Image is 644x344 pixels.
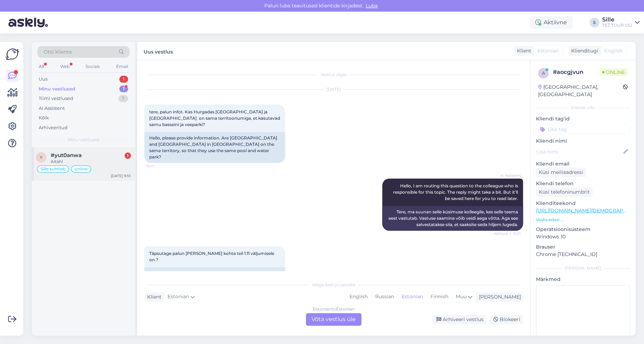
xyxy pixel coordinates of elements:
div: Tiimi vestlused [39,95,73,102]
p: Windows 10 [536,233,630,240]
div: Arhiveeri vestlus [432,315,486,324]
div: [PERSON_NAME] [536,265,630,271]
span: Online [599,68,628,76]
span: #yut0anwa [51,152,82,158]
div: Tere, ma suunan selle küsimuse kolleegile, kes selle teema eest vastutab. Vastuse saamine võib ve... [382,206,523,231]
span: Estonian [168,293,189,301]
p: Brauser [536,243,630,251]
div: TEZ TOUR OÜ [602,23,632,28]
div: Arhiveeritud [39,124,68,131]
div: Web [59,62,71,71]
a: SilleTEZ TOUR OÜ [602,17,640,28]
span: Estonian [537,47,559,55]
span: online [75,167,88,171]
div: Klient [144,293,162,301]
span: Täpsutage palun [PERSON_NAME] kohta teil 1.11 väljumisele on ? [149,251,276,262]
p: Operatsioonisüsteem [536,226,630,233]
div: Russian [371,292,398,302]
div: Vestlus algas [144,71,523,78]
span: Muu [456,293,467,300]
span: Hello, I am routing this question to the colleague who is responsible for this topic. The reply m... [393,183,519,201]
div: Please also specify how many seats you have for 1.11 departure? [144,267,285,286]
div: Estonian to Estonian [313,306,355,312]
span: AI Assistent [494,173,521,178]
div: AI Assistent [39,105,65,112]
div: Klienditugi [568,47,598,55]
div: Email [115,62,130,71]
div: Aktiivne [530,16,573,29]
span: English [604,47,623,55]
div: S [589,18,599,27]
div: Uus [39,76,48,83]
span: Sille suhtleb [40,167,65,171]
p: Vaata edasi ... [536,217,630,223]
div: Küsi meiliaadressi [536,168,586,177]
div: Finnish [427,292,452,302]
div: # aocgjvun [553,68,599,76]
p: Märkmed [536,276,630,283]
div: [PERSON_NAME] [476,293,521,301]
div: Kliendi info [536,105,630,111]
div: English [346,292,371,302]
input: Lisa nimi [536,148,622,156]
div: Estonian [398,292,427,302]
div: [DATE] [144,86,523,93]
label: Uus vestlus [144,46,173,56]
div: Aitäh! [51,158,131,165]
span: 10:21 [146,163,173,169]
div: 1 [119,86,128,93]
div: Blokeeri [489,315,523,324]
div: Küsi telefoninumbrit [536,187,593,197]
input: Lisa tag [536,124,630,135]
div: All [37,62,45,71]
div: Hello, please provide information. Are [GEOGRAPHIC_DATA] and [GEOGRAPHIC_DATA] in [GEOGRAPHIC_DAT... [144,132,285,163]
div: 1 [119,76,128,83]
div: Valige keel ja vastake [144,282,523,288]
span: y [40,155,43,160]
img: Askly Logo [6,48,19,61]
div: [DATE] 9:35 [111,173,131,179]
div: Klient [514,47,531,55]
div: Kõik [39,114,49,121]
p: Kliendi telefon [536,180,630,187]
span: Luba [364,2,380,9]
p: Chrome [TECHNICAL_ID] [536,251,630,258]
p: Klienditeekond [536,200,630,207]
span: Nähtud ✓ 10:21 [494,231,521,236]
span: tere, palun infot. Kas Hurgadas [GEOGRAPHIC_DATA] ja [GEOGRAPHIC_DATA] on sama territooriumiga, e... [149,109,281,127]
div: [GEOGRAPHIC_DATA], [GEOGRAPHIC_DATA] [538,83,623,98]
div: Minu vestlused [39,86,75,93]
p: Kliendi nimi [536,137,630,145]
div: Võta vestlus üle [306,313,361,326]
div: Sille [602,17,632,23]
span: a [542,70,545,76]
span: Otsi kliente [44,48,72,56]
p: Kliendi tag'id [536,115,630,123]
div: 7 [118,95,128,102]
div: 1 [125,152,131,159]
div: Socials [84,62,101,71]
span: Minu vestlused [68,137,99,143]
p: Kliendi email [536,160,630,168]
